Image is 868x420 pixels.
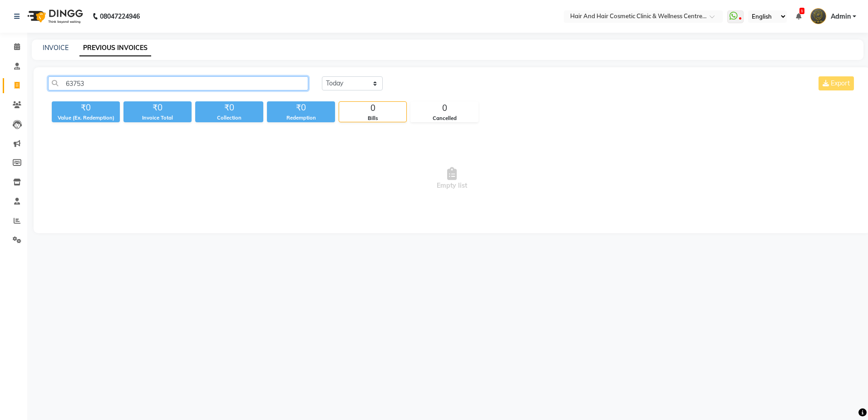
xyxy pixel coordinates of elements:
div: Collection [195,114,263,122]
a: 1 [796,12,801,20]
img: Admin [810,8,826,24]
span: 1 [799,8,804,14]
div: 0 [339,102,406,115]
div: ₹0 [195,101,263,114]
span: Empty list [48,133,856,224]
div: ₹0 [267,101,335,114]
div: Invoice Total [123,114,192,122]
div: Bills [339,115,406,122]
div: Value (Ex. Redemption) [52,114,120,122]
a: PREVIOUS INVOICES [79,40,151,56]
b: 08047224946 [100,4,140,29]
img: logo [23,4,85,29]
span: Admin [831,12,851,21]
input: Search by Name/Mobile/Email/Invoice No [48,76,308,90]
div: Redemption [267,114,335,122]
div: Cancelled [411,115,478,122]
div: ₹0 [123,101,192,114]
div: ₹0 [52,101,120,114]
div: 0 [411,102,478,115]
a: INVOICE [43,44,69,52]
